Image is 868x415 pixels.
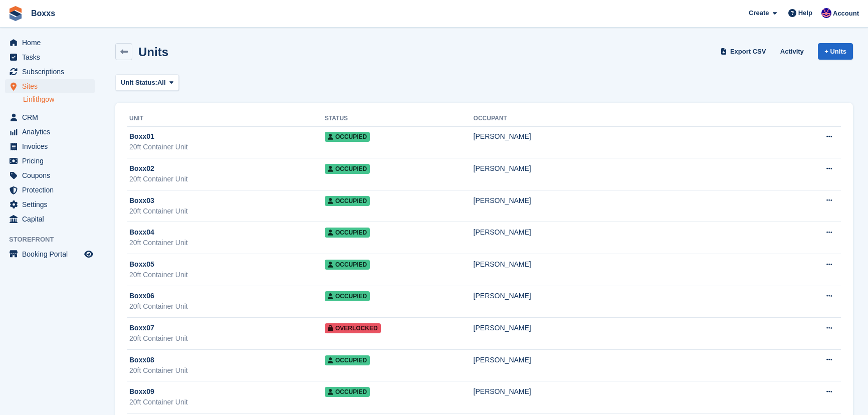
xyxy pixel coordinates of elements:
[5,197,95,212] a: menu
[8,6,23,21] img: stora-icon-8386f47178a22dfd0bd8f6a31ec36ba5ce8667c1dd55bd0f319d3a0aa187defe.svg
[474,131,785,142] div: [PERSON_NAME]
[129,142,325,152] div: 20ft Container Unit
[129,365,325,376] div: 20ft Container Unit
[129,174,325,184] div: 20ft Container Unit
[129,355,154,365] span: Boxx08
[129,333,325,344] div: 20ft Container Unit
[22,183,82,197] span: Protection
[474,111,785,127] th: Occupant
[9,235,100,245] span: Storefront
[474,259,785,270] div: [PERSON_NAME]
[325,260,370,270] span: Occupied
[129,163,154,174] span: Boxx02
[474,386,785,397] div: [PERSON_NAME]
[157,78,166,88] span: All
[474,227,785,238] div: [PERSON_NAME]
[23,95,95,104] a: Linlithgow
[474,355,785,365] div: [PERSON_NAME]
[325,291,370,301] span: Occupied
[5,50,95,64] a: menu
[474,291,785,301] div: [PERSON_NAME]
[325,387,370,397] span: Occupied
[129,270,325,280] div: 20ft Container Unit
[833,9,859,19] span: Account
[83,248,95,260] a: Preview store
[474,323,785,333] div: [PERSON_NAME]
[22,110,82,124] span: CRM
[121,78,157,88] span: Unit Status:
[5,125,95,139] a: menu
[129,131,154,142] span: Boxx01
[325,196,370,206] span: Occupied
[5,65,95,79] a: menu
[129,386,154,397] span: Boxx09
[129,195,154,206] span: Boxx03
[5,154,95,168] a: menu
[325,323,381,333] span: Overlocked
[798,8,812,18] span: Help
[5,183,95,197] a: menu
[22,197,82,212] span: Settings
[22,212,82,226] span: Capital
[5,36,95,50] a: menu
[749,8,769,18] span: Create
[5,212,95,226] a: menu
[22,139,82,153] span: Invoices
[129,259,154,270] span: Boxx05
[5,79,95,93] a: menu
[776,43,808,60] a: Activity
[22,125,82,139] span: Analytics
[129,291,154,301] span: Boxx06
[818,43,853,60] a: + Units
[129,323,154,333] span: Boxx07
[129,238,325,248] div: 20ft Container Unit
[138,45,168,59] h2: Units
[129,397,325,407] div: 20ft Container Unit
[474,163,785,174] div: [PERSON_NAME]
[730,47,766,57] span: Export CSV
[719,43,770,60] a: Export CSV
[22,79,82,93] span: Sites
[115,74,179,91] button: Unit Status: All
[129,206,325,217] div: 20ft Container Unit
[325,355,370,365] span: Occupied
[5,110,95,124] a: menu
[325,228,370,238] span: Occupied
[27,5,59,22] a: Boxxs
[22,247,82,261] span: Booking Portal
[129,227,154,238] span: Boxx04
[22,154,82,168] span: Pricing
[325,111,474,127] th: Status
[22,168,82,182] span: Coupons
[5,139,95,153] a: menu
[22,65,82,79] span: Subscriptions
[22,36,82,50] span: Home
[474,195,785,206] div: [PERSON_NAME]
[22,50,82,64] span: Tasks
[129,301,325,312] div: 20ft Container Unit
[325,132,370,142] span: Occupied
[821,8,831,18] img: Jamie Malcolm
[5,168,95,182] a: menu
[325,164,370,174] span: Occupied
[5,247,95,261] a: menu
[127,111,325,127] th: Unit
